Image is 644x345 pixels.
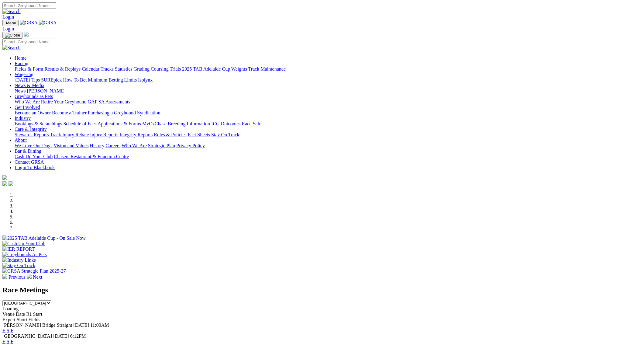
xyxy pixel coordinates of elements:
[15,77,40,82] a: [DATE] Tips
[15,88,642,94] div: News & Media
[98,121,141,126] a: Applications & Forms
[15,138,27,143] a: About
[151,66,169,71] a: Coursing
[33,274,42,280] span: Next
[2,9,21,14] img: Search
[2,14,14,19] a: Login
[2,45,21,51] img: Search
[90,143,104,148] a: History
[2,322,72,328] span: [PERSON_NAME] Bridge Straight
[15,132,642,138] div: Care & Integrity
[88,110,136,115] a: Purchasing a Greyhound
[2,252,47,257] img: Greyhounds As Pets
[50,132,89,137] a: Track Injury Rebate
[15,121,62,126] a: Bookings & Scratchings
[73,322,89,328] span: [DATE]
[2,32,22,39] button: Toggle navigation
[2,26,14,31] a: Login
[138,77,153,82] a: Isolynx
[15,154,642,159] div: Bar & Dining
[2,268,66,274] img: GRSA Strategic Plan 2025-27
[39,20,57,26] img: GRSA
[15,55,26,61] a: Home
[9,274,26,280] span: Previous
[15,88,26,93] a: News
[9,181,13,186] img: twitter.svg
[27,274,32,279] img: chevron-right-pager-white.svg
[2,339,5,344] a: E
[17,317,27,322] span: Short
[154,132,187,137] a: Rules & Policies
[2,246,35,252] img: IER REPORT
[2,274,7,279] img: chevron-left-pager-white.svg
[101,66,114,71] a: Tracks
[2,235,86,241] img: 2025 TAB Adelaide Cup - On Sale Now
[105,143,120,148] a: Careers
[5,33,20,38] img: Close
[15,127,47,132] a: Care & Integrity
[15,143,642,148] div: About
[53,143,88,148] a: Vision and Values
[170,66,181,71] a: Trials
[63,77,87,82] a: How To Bet
[15,66,642,72] div: Racing
[90,322,109,328] span: 11:00AM
[2,175,7,180] img: logo-grsa-white.png
[242,121,261,126] a: Race Safe
[148,143,175,148] a: Strategic Plan
[2,241,45,246] img: Cash Up Your Club
[28,317,40,322] span: Fields
[2,328,5,333] a: E
[15,83,44,88] a: News & Media
[7,339,9,344] a: S
[15,66,43,71] a: Fields & Form
[15,72,33,77] a: Wagering
[6,21,16,25] span: Menu
[24,32,29,37] img: logo-grsa-white.png
[168,121,210,126] a: Breeding Information
[176,143,205,148] a: Privacy Policy
[88,99,130,104] a: GAP SA Assessments
[119,132,153,137] a: Integrity Reports
[63,121,96,126] a: Schedule of Fees
[15,132,49,137] a: Stewards Reports
[16,312,25,317] span: Date
[11,328,13,333] a: F
[82,66,99,71] a: Calendar
[134,66,150,71] a: Grading
[27,274,42,280] a: Next
[15,154,53,159] a: Cash Up Your Club
[15,121,642,127] div: Industry
[70,333,86,339] span: 6:12PM
[15,105,40,110] a: Get Involved
[15,143,52,148] a: We Love Our Dogs
[15,99,642,105] div: Greyhounds as Pets
[41,99,87,104] a: Retire Your Greyhound
[7,328,9,333] a: S
[2,286,642,294] h2: Race Meetings
[115,66,133,71] a: Statistics
[88,77,137,82] a: Minimum Betting Limits
[2,20,19,26] button: Toggle navigation
[2,312,15,317] span: Venue
[182,66,230,71] a: 2025 TAB Adelaide Cup
[231,66,247,71] a: Weights
[2,257,36,263] img: Industry Links
[137,110,160,115] a: Syndication
[44,66,81,71] a: Results & Replays
[211,121,240,126] a: ICG Outcomes
[15,165,55,170] a: Login To Blackbook
[248,66,286,71] a: Track Maintenance
[2,39,56,45] input: Search
[2,317,15,322] span: Expert
[15,77,642,83] div: Wagering
[15,99,40,104] a: Who We Are
[2,181,7,186] img: facebook.svg
[15,110,51,115] a: Become an Owner
[2,333,52,339] span: [GEOGRAPHIC_DATA]
[2,2,56,9] input: Search
[2,274,27,280] a: Previous
[2,263,35,268] img: Stay On Track
[54,154,129,159] a: Chasers Restaurant & Function Centre
[27,88,65,93] a: [PERSON_NAME]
